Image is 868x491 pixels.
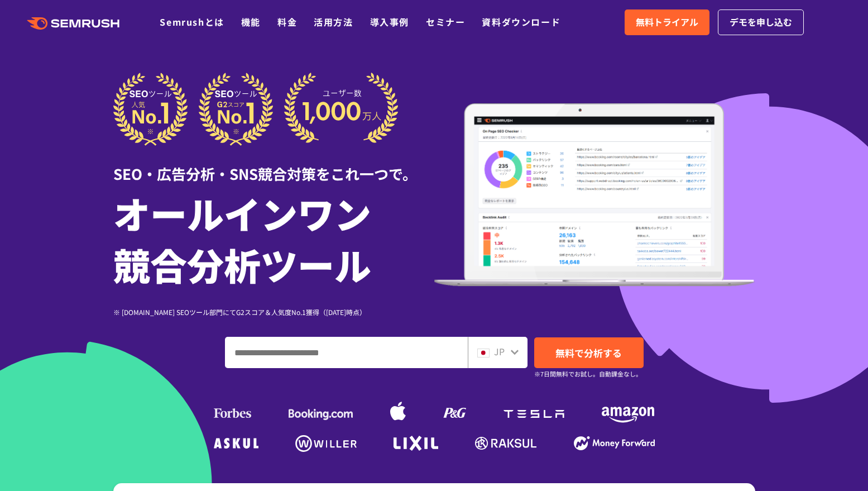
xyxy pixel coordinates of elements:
span: デモを申し込む [730,15,792,30]
a: 機能 [241,15,261,28]
h1: オールインワン 競合分析ツール [113,187,434,290]
div: SEO・広告分析・SNS競合対策をこれ一つで。 [113,146,434,184]
span: 無料トライアル [636,15,698,30]
a: セミナー [426,15,465,28]
a: 料金 [277,15,297,28]
span: 無料で分析する [555,346,622,360]
span: JP [494,345,505,358]
a: 資料ダウンロード [482,15,560,28]
a: デモを申し込む [718,9,804,35]
a: 無料で分析する [534,337,644,368]
small: ※7日間無料でお試し。自動課金なし。 [534,369,642,379]
div: ※ [DOMAIN_NAME] SEOツール部門にてG2スコア＆人気度No.1獲得（[DATE]時点） [113,307,434,317]
a: 導入事例 [370,15,409,28]
input: ドメイン、キーワードまたはURLを入力してください [226,337,467,368]
a: 無料トライアル [625,9,709,35]
a: Semrushとは [160,15,224,28]
a: 活用方法 [314,15,353,28]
